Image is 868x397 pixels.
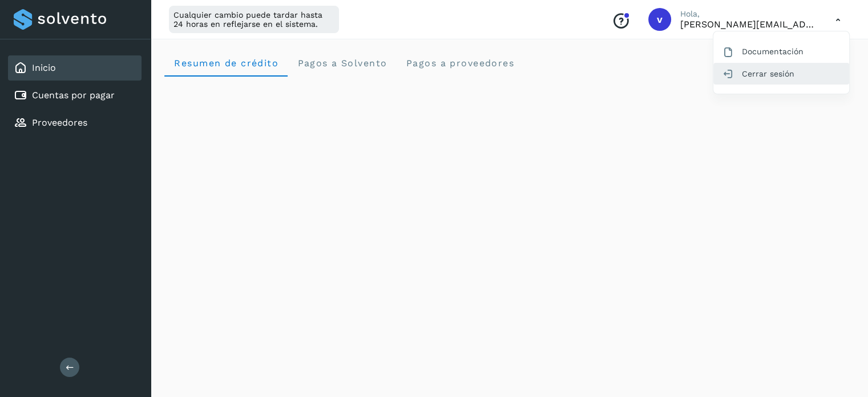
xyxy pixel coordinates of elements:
[8,83,142,108] div: Cuentas por pagar
[32,117,87,128] a: Proveedores
[713,41,849,62] div: Documentación
[32,90,115,101] a: Cuentas por pagar
[8,110,142,135] div: Proveedores
[32,62,56,73] a: Inicio
[713,63,849,85] div: Cerrar sesión
[8,55,142,81] div: Inicio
